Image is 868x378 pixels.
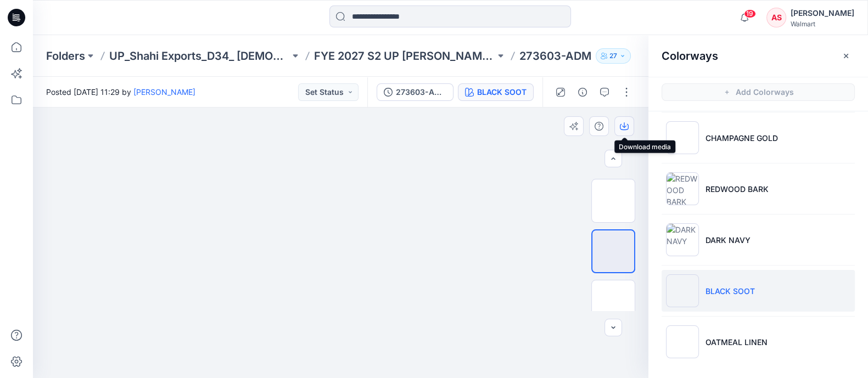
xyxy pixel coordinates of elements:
img: OATMEAL LINEN [666,325,699,358]
a: UP_Shahi Exports_D34_ [DEMOGRAPHIC_DATA] Bottoms [109,48,290,64]
a: [PERSON_NAME] [133,87,195,97]
button: 27 [596,48,631,64]
p: 273603-ADM [519,48,591,64]
p: 27 [609,50,617,62]
p: BLACK SOOT [705,285,755,297]
img: DARK NAVY [666,223,699,256]
span: 19 [744,9,756,18]
img: REDWOOD BARK [666,172,699,205]
div: AS [766,8,786,27]
div: [PERSON_NAME] [791,7,854,20]
div: 273603-ADM [396,86,446,98]
button: BLACK SOOT [458,83,534,101]
span: Posted [DATE] 11:29 by [46,86,195,98]
a: Folders [46,48,85,64]
p: OATMEAL LINEN [705,336,768,348]
p: REDWOOD BARK [705,183,769,195]
p: DARK NAVY [705,234,751,246]
a: FYE 2027 S2 UP [PERSON_NAME] [PERSON_NAME] [314,48,495,64]
div: Walmart [791,20,854,28]
p: CHAMPAGNE GOLD [705,132,778,144]
div: BLACK SOOT [477,86,527,98]
h2: Colorways [662,49,718,63]
img: BLACK SOOT [666,274,699,307]
button: Details [574,83,591,101]
img: CHAMPAGNE GOLD [666,121,699,154]
button: 273603-ADM [377,83,453,101]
